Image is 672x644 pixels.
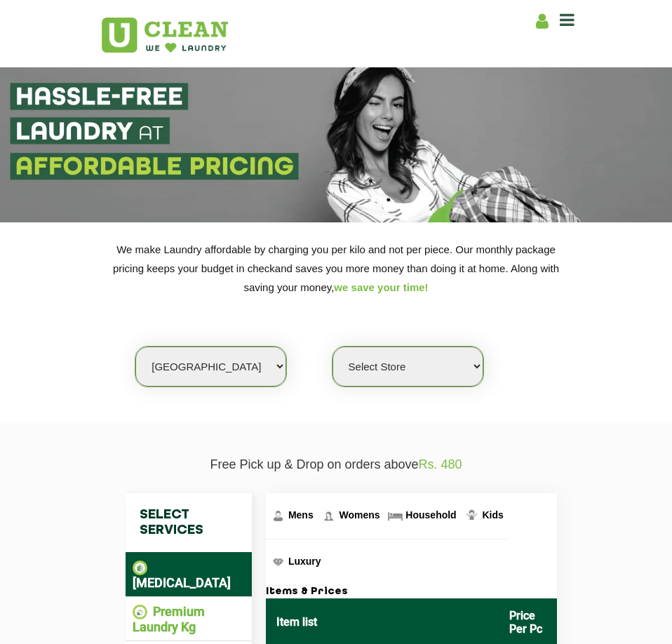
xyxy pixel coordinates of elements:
img: UClean Laundry and Dry Cleaning [102,18,228,53]
li: [MEDICAL_DATA] [133,559,245,590]
li: Premium Laundry Kg [133,604,245,635]
p: We make Laundry affordable by charging you per kilo and not per piece. Our monthly package pricin... [101,240,571,297]
img: Mens [269,507,287,525]
span: Mens [288,509,314,521]
img: Kids [463,507,481,525]
p: Free Pick up & Drop on orders above [101,457,571,472]
span: Rs. 480 [419,457,462,471]
img: Luxury [269,554,287,571]
span: we save your time! [334,281,428,293]
h3: Items & Prices [266,586,557,598]
img: Dry Cleaning [133,561,147,575]
span: Womens [339,509,379,521]
img: Womens [320,507,337,525]
span: Luxury [288,556,321,567]
img: Premium Laundry Kg [133,605,147,619]
img: Household [387,507,404,525]
h4: Select Services [126,493,252,552]
span: Household [405,509,456,521]
span: Kids [482,509,503,521]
